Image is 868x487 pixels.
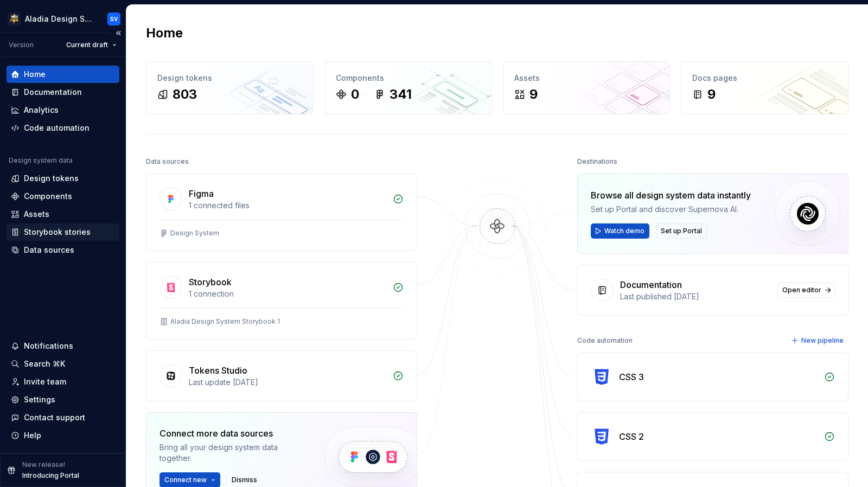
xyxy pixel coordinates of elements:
[159,442,306,464] div: Bring all your design system data together.
[2,7,124,30] button: Aladia Design SystemSV
[24,245,74,255] div: Data sources
[22,460,65,469] p: New release!
[7,391,119,408] a: Settings
[146,61,314,114] a: Design tokens803
[591,204,751,215] div: Set up Portal and discover Supernova AI.
[707,86,716,103] div: 9
[189,187,214,200] div: Figma
[7,188,119,205] a: Components
[25,14,94,24] div: Aladia Design System
[577,333,633,348] div: Code automation
[24,358,65,369] div: Search ⌘K
[189,275,232,289] div: Storybook
[146,154,189,169] div: Data sources
[8,12,21,25] img: 67957822-db3a-4946-9710-9555da6013a4.png
[656,223,707,239] button: Set up Portal
[7,409,119,426] button: Contact support
[66,41,108,49] span: Current draft
[111,25,126,41] button: Collapse sidebar
[189,289,386,299] div: 1 connection
[336,73,481,84] div: Components
[604,227,644,235] span: Watch demo
[7,119,119,137] a: Code automation
[529,86,538,103] div: 9
[24,173,79,184] div: Design tokens
[390,86,412,103] div: 341
[24,376,66,387] div: Invite team
[170,317,280,326] div: Aladia Design System Storybook 1
[24,430,41,441] div: Help
[22,471,79,480] p: Introducing Portal
[9,41,34,49] div: Version
[24,209,49,220] div: Assets
[692,73,837,84] div: Docs pages
[189,200,386,211] div: 1 connected files
[577,154,617,169] div: Destinations
[7,206,119,223] a: Assets
[777,283,835,298] a: Open editor
[173,86,197,103] div: 803
[164,476,207,484] span: Connect new
[24,105,59,116] div: Analytics
[9,156,73,165] div: Design system data
[351,86,359,103] div: 0
[591,223,649,239] button: Watch demo
[619,370,644,383] div: CSS 3
[24,341,73,351] div: Notifications
[159,427,306,440] div: Connect more data sources
[24,87,82,98] div: Documentation
[24,123,90,133] div: Code automation
[681,61,848,114] a: Docs pages9
[24,69,46,80] div: Home
[7,223,119,241] a: Storybook stories
[788,333,848,348] button: New pipeline
[146,24,183,42] h2: Home
[591,189,751,202] div: Browse all design system data instantly
[7,84,119,101] a: Documentation
[620,278,682,291] div: Documentation
[7,170,119,187] a: Design tokens
[7,337,119,355] button: Notifications
[7,101,119,119] a: Analytics
[232,476,257,484] span: Dismiss
[24,191,72,202] div: Components
[620,291,771,302] div: Last published [DATE]
[189,364,247,377] div: Tokens Studio
[514,73,659,84] div: Assets
[7,427,119,444] button: Help
[24,227,91,238] div: Storybook stories
[110,15,118,23] div: SV
[782,286,821,294] span: Open editor
[146,262,417,339] a: Storybook1 connectionAladia Design System Storybook 1
[61,37,122,53] button: Current draft
[503,61,671,114] a: Assets9
[24,394,55,405] div: Settings
[7,355,119,373] button: Search ⌘K
[146,350,417,401] a: Tokens StudioLast update [DATE]
[170,229,219,238] div: Design System
[661,227,702,235] span: Set up Portal
[324,61,492,114] a: Components0341
[7,373,119,390] a: Invite team
[801,336,844,345] span: New pipeline
[24,412,85,423] div: Contact support
[619,430,644,443] div: CSS 2
[7,66,119,83] a: Home
[157,73,302,84] div: Design tokens
[146,174,417,251] a: Figma1 connected filesDesign System
[7,241,119,259] a: Data sources
[189,377,386,388] div: Last update [DATE]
